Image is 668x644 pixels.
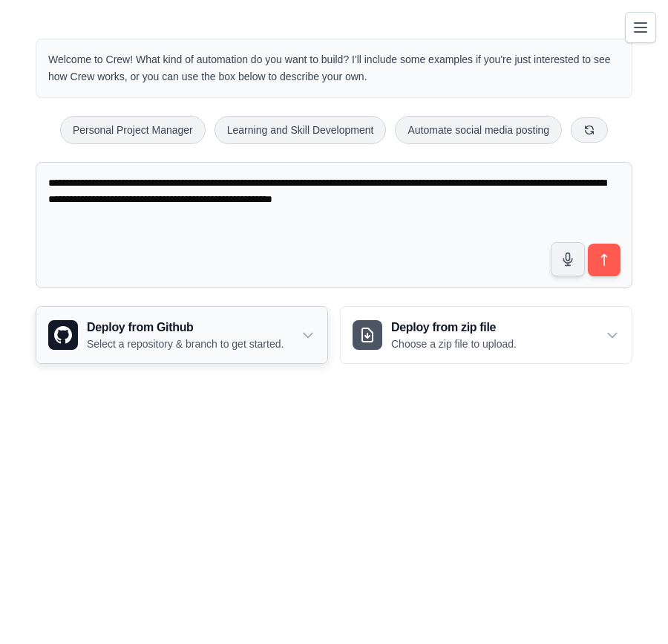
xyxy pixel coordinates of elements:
[391,336,517,351] p: Choose a zip file to upload.
[594,573,668,644] iframe: Chat Widget
[395,116,562,144] button: Automate social media posting
[87,319,284,336] h3: Deploy from Github
[625,12,656,43] button: Toggle navigation
[391,319,517,336] h3: Deploy from zip file
[48,51,620,85] p: Welcome to Crew! What kind of automation do you want to build? I'll include some examples if you'...
[215,116,387,144] button: Learning and Skill Development
[87,336,284,351] p: Select a repository & branch to get started.
[60,116,206,144] button: Personal Project Manager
